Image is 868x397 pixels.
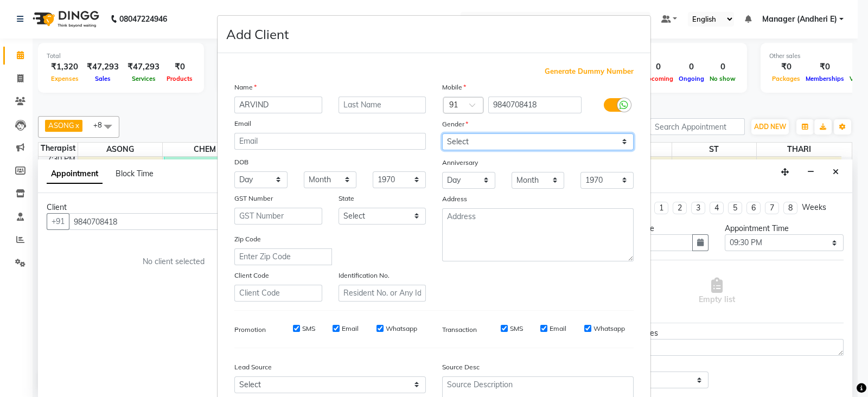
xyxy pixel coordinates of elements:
label: Lead Source [234,362,272,372]
label: Email [342,324,359,334]
input: Email [234,133,426,150]
input: Enter Zip Code [234,248,332,265]
label: Email [234,119,251,129]
label: Address [442,194,467,204]
h4: Add Client [226,24,289,44]
span: Generate Dummy Number [545,66,634,77]
input: GST Number [234,208,322,225]
input: Mobile [488,97,582,113]
label: Gender [442,119,468,129]
label: Email [550,324,566,334]
input: Last Name [339,97,426,113]
label: Promotion [234,325,266,335]
label: Anniversary [442,158,478,168]
label: Zip Code [234,234,261,244]
label: Transaction [442,325,477,335]
label: SMS [302,324,315,334]
label: Identification No. [339,271,390,280]
input: Resident No. or Any Id [339,285,426,302]
label: Name [234,82,257,92]
label: Source Desc [442,362,480,372]
label: DOB [234,157,248,167]
label: Mobile [442,82,466,92]
label: Whatsapp [593,324,625,334]
label: Client Code [234,271,269,280]
label: State [339,194,354,203]
label: SMS [510,324,523,334]
input: First Name [234,97,322,113]
label: GST Number [234,194,273,203]
label: Whatsapp [386,324,417,334]
input: Client Code [234,285,322,302]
